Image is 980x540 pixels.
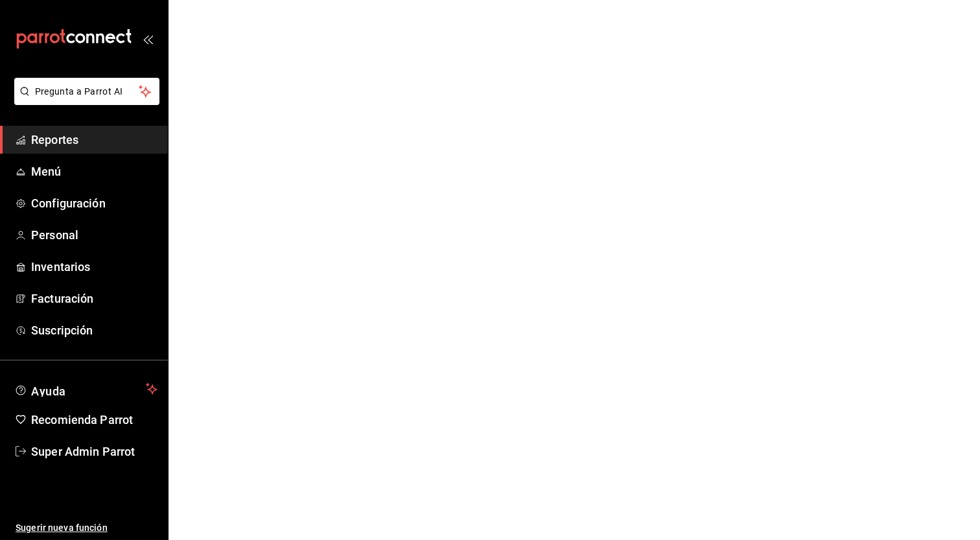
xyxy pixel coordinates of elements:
[143,34,153,44] button: open_drawer_menu
[35,85,139,99] span: Pregunta a Parrot AI
[31,194,157,212] span: Configuración
[31,322,157,339] span: Suscripción
[31,443,157,460] span: Super Admin Parrot
[31,411,157,428] span: Recomienda Parrot
[31,258,157,276] span: Inventarios
[9,94,159,108] a: Pregunta a Parrot AI
[31,226,157,244] span: Personal
[14,78,159,105] button: Pregunta a Parrot AI
[31,131,157,148] span: Reportes
[31,163,157,180] span: Menú
[31,290,157,307] span: Facturación
[16,521,157,535] span: Sugerir nueva función
[31,381,141,397] span: Ayuda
